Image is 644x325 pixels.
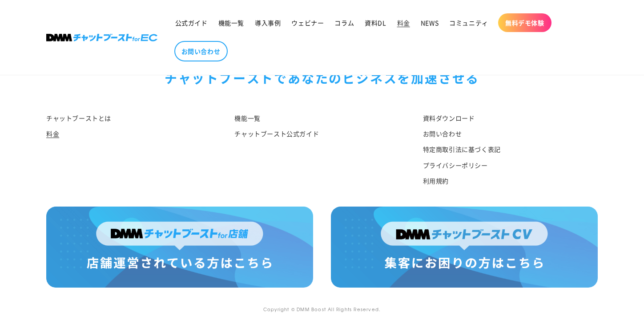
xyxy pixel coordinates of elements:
img: 店舗運営されている方はこちら [46,207,313,288]
a: 料金 [46,126,59,142]
a: NEWS [415,13,444,32]
img: 株式会社DMM Boost [46,34,157,41]
a: コミュニティ [444,13,494,32]
a: お問い合わせ [423,126,462,142]
a: ウェビナー [286,13,329,32]
span: 機能一覧 [218,19,244,27]
span: コラム [334,19,354,27]
a: お問い合わせ [174,41,228,61]
a: 資料DL [359,13,391,32]
a: チャットブースト公式ガイド [234,126,319,142]
a: 資料ダウンロード [423,113,475,126]
a: コラム [329,13,359,32]
span: コミュニティ [449,19,488,27]
span: NEWS [421,19,439,27]
span: 資料DL [365,19,386,27]
a: 特定商取引法に基づく表記 [423,142,501,157]
small: Copyright © DMM Boost All Rights Reserved. [263,306,381,313]
span: 導入事例 [255,19,281,27]
a: 利用規約 [423,173,449,189]
a: プライバシーポリシー [423,158,488,173]
a: 公式ガイド [170,13,213,32]
a: 料金 [392,13,415,32]
span: 公式ガイド [175,19,208,27]
a: チャットブーストとは [46,113,111,126]
a: 無料デモ体験 [498,13,551,32]
span: お問い合わせ [181,47,221,55]
a: 導入事例 [250,13,286,32]
span: 料金 [397,19,410,27]
div: チャットブーストで あなたのビジネスを加速させる [46,67,598,89]
a: 機能一覧 [213,13,250,32]
img: 集客にお困りの方はこちら [331,207,598,288]
span: 無料デモ体験 [505,19,544,27]
span: ウェビナー [291,19,324,27]
a: 機能一覧 [234,113,260,126]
